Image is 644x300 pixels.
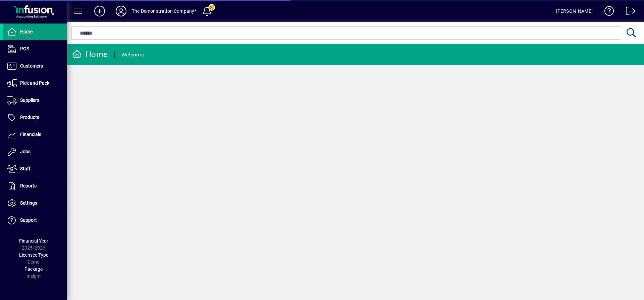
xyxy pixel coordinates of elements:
[3,109,67,126] a: Products
[19,238,48,244] span: Financial Year
[20,97,39,103] span: Suppliers
[72,49,108,60] div: Home
[20,183,37,188] span: Reports
[3,195,67,212] a: Settings
[3,126,67,143] a: Financials
[19,252,48,258] span: Licensee Type
[24,266,43,272] span: Package
[20,29,33,34] span: Home
[3,161,67,177] a: Staff
[132,6,197,16] div: The Demonstration Company*
[20,200,37,206] span: Settings
[20,115,39,120] span: Products
[89,5,110,17] button: Add
[3,58,67,75] a: Customers
[20,166,31,171] span: Staff
[3,178,67,195] a: Reports
[3,92,67,109] a: Suppliers
[20,149,31,154] span: Jobs
[621,1,636,23] a: Logout
[3,75,67,92] a: Pick and Pack
[20,80,49,86] span: Pick and Pack
[556,6,593,16] div: [PERSON_NAME]
[3,212,67,229] a: Support
[599,1,614,23] a: Knowledge Base
[3,143,67,160] a: Jobs
[110,5,132,17] button: Profile
[20,132,41,137] span: Financials
[20,63,43,69] span: Customers
[20,46,29,51] span: POS
[121,49,144,60] div: Welcome
[3,41,67,57] a: POS
[20,217,37,223] span: Support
